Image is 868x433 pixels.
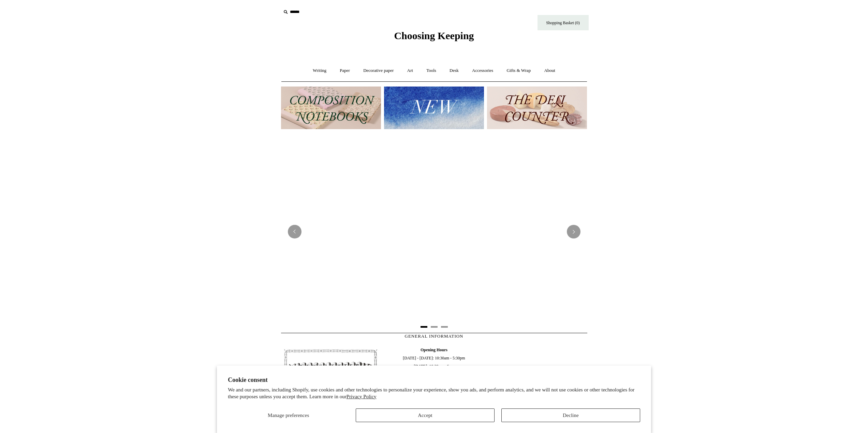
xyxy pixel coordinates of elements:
img: The Deli Counter [487,87,587,129]
img: 20250131 INSIDE OF THE SHOP.jpg__PID:b9484a69-a10a-4bde-9e8d-1408d3d5e6ad [281,136,587,328]
p: We and our partners, including Shopify, use cookies and other technologies to personalize your ex... [228,387,640,400]
button: Previous [288,225,301,238]
span: Manage preferences [268,413,309,418]
a: Art [401,62,419,80]
span: Choosing Keeping [394,30,474,41]
button: Page 1 [421,326,427,328]
button: Page 2 [431,326,438,328]
button: Page 3 [441,326,448,328]
button: Decline [501,408,640,422]
a: Privacy Policy [347,394,377,399]
a: Writing [307,62,333,80]
a: Tools [420,62,442,80]
img: pf-4db91bb9--1305-Newsletter-Button_1200x.jpg [281,346,380,388]
a: About [538,62,561,80]
a: Decorative paper [357,62,400,80]
a: Gifts & Wrap [500,62,537,80]
b: Opening Hours [421,347,447,352]
span: [DATE] - [DATE]: 10:30am - 5:30pm [DATE]: 10.30am - 6pm [DATE]: 11.30am - 5.30pm 020 7613 3842 [384,346,483,411]
button: Next [567,225,580,238]
button: Manage preferences [228,408,349,422]
h2: Cookie consent [228,376,640,384]
span: GENERAL INFORMATION [405,334,464,339]
a: Desk [443,62,465,80]
a: Paper [334,62,356,80]
img: 202302 Composition ledgers.jpg__PID:69722ee6-fa44-49dd-a067-31375e5d54ec [281,87,381,129]
button: Accept [356,408,495,422]
a: Accessories [466,62,499,80]
a: Choosing Keeping [394,35,474,40]
img: New.jpg__PID:f73bdf93-380a-4a35-bcfe-7823039498e1 [384,87,484,129]
a: Shopping Basket (0) [538,15,589,30]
